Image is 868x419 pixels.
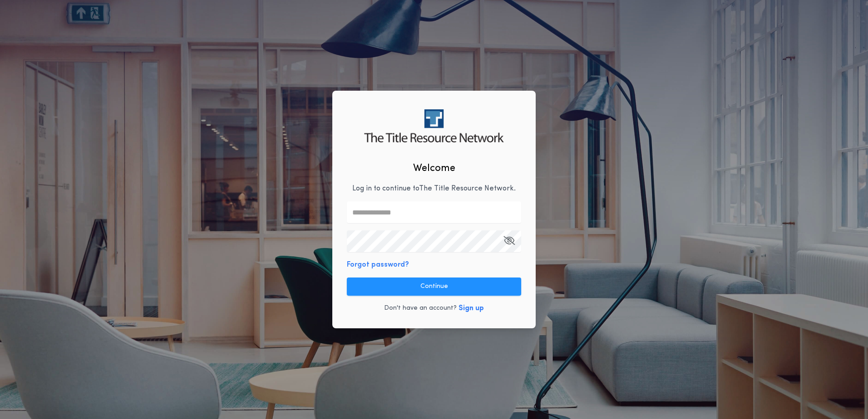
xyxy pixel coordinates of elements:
[347,259,409,270] button: Forgot password?
[384,304,457,313] p: Don't have an account?
[413,161,455,176] h2: Welcome
[352,183,516,194] p: Log in to continue to The Title Resource Network .
[503,230,515,252] button: Open Keeper Popup
[347,278,521,296] button: Continue
[347,230,521,252] input: Open Keeper Popup
[364,109,503,142] img: logo
[459,303,484,314] button: Sign up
